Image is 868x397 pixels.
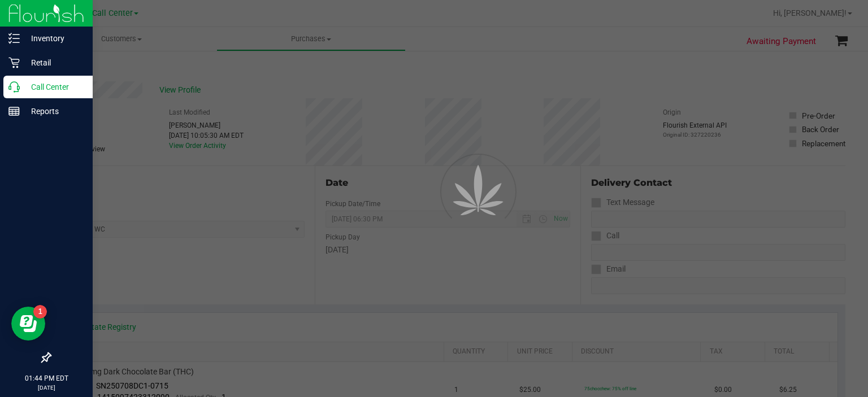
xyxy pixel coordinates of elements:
[20,80,88,94] p: Call Center
[20,56,88,69] p: Retail
[20,104,88,118] p: Reports
[8,106,20,117] inline-svg: Reports
[8,33,20,44] inline-svg: Inventory
[33,305,47,319] iframe: Resource center unread badge
[11,307,45,341] iframe: Resource center
[8,57,20,68] inline-svg: Retail
[5,373,88,383] p: 01:44 PM EDT
[20,32,88,45] p: Inventory
[8,81,20,93] inline-svg: Call Center
[5,383,88,392] p: [DATE]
